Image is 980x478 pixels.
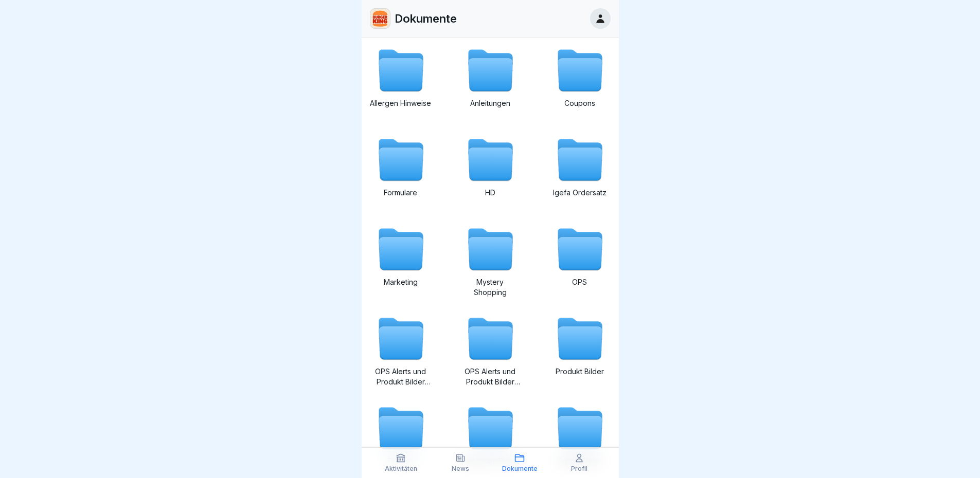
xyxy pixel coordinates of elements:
[370,366,432,387] p: OPS Alerts und Produkt Bilder Promo
[452,465,469,472] p: News
[549,225,611,298] a: OPS
[459,225,521,298] a: Mystery Shopping
[549,98,611,108] p: Coupons
[370,403,432,476] a: Promos
[459,403,521,476] a: Restaurant Planer
[502,465,538,472] p: Dokumente
[370,225,432,298] a: Marketing
[370,9,390,28] img: w2f18lwxr3adf3talrpwf6id.png
[549,135,611,208] a: Igefa Ordersatz
[459,135,521,208] a: HD
[370,188,432,198] p: Formulare
[549,366,611,377] p: Produkt Bilder
[459,46,521,119] a: Anleitungen
[459,314,521,387] a: OPS Alerts und Produkt Bilder Standard
[385,465,417,472] p: Aktivitäten
[459,188,521,198] p: HD
[571,465,587,472] p: Profil
[549,188,611,198] p: Igefa Ordersatz
[370,277,432,287] p: Marketing
[549,277,611,287] p: OPS
[459,277,521,298] p: Mystery Shopping
[370,314,432,387] a: OPS Alerts und Produkt Bilder Promo
[549,314,611,387] a: Produkt Bilder
[459,98,521,108] p: Anleitungen
[370,98,432,108] p: Allergen Hinweise
[549,403,611,476] a: Supply News
[549,46,611,119] a: Coupons
[395,12,457,25] p: Dokumente
[459,366,521,387] p: OPS Alerts und Produkt Bilder Standard
[370,135,432,208] a: Formulare
[370,46,432,119] a: Allergen Hinweise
